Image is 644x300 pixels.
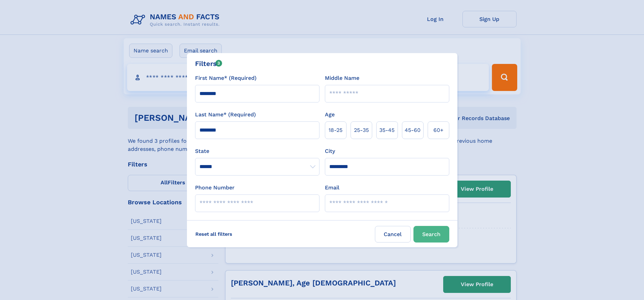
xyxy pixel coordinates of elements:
label: City [325,147,335,155]
label: Middle Name [325,74,359,82]
button: Search [413,226,449,243]
label: Last Name* (Required) [195,111,256,119]
label: Email [325,184,339,192]
span: 45‑60 [405,126,421,134]
label: Cancel [375,226,411,243]
span: 25‑35 [354,126,369,134]
span: 60+ [433,126,444,134]
span: 18‑25 [329,126,342,134]
label: First Name* (Required) [195,74,257,82]
label: Reset all filters [191,226,237,242]
label: Phone Number [195,184,235,192]
div: Filters [195,59,222,69]
span: 35‑45 [379,126,395,134]
label: State [195,147,319,155]
label: Age [325,111,335,119]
